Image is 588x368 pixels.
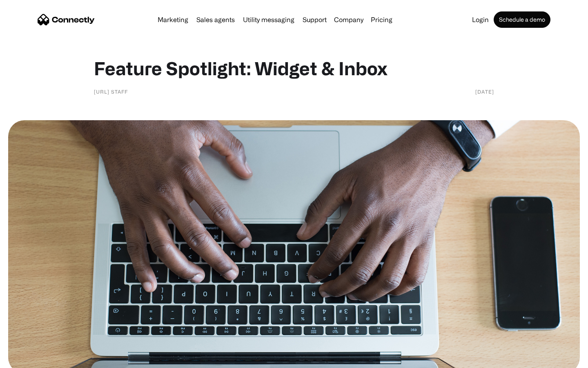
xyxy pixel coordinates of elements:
ul: Language list [16,354,49,365]
div: [DATE] [475,88,494,96]
a: Utility messaging [240,16,298,23]
div: Company [334,14,363,25]
a: Sales agents [193,16,238,23]
a: Login [469,16,492,23]
div: [URL] staff [94,88,128,96]
a: Support [299,16,330,23]
a: Pricing [367,16,396,23]
aside: Language selected: English [8,354,49,365]
a: Schedule a demo [494,11,550,28]
h1: Feature Spotlight: Widget & Inbox [94,57,494,79]
a: Marketing [154,16,192,23]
